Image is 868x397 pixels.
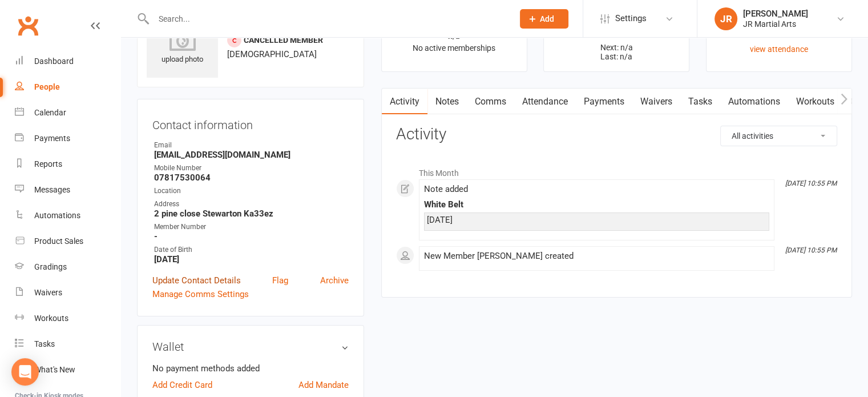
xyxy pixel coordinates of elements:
div: Location [154,186,349,197]
a: Payments [576,89,632,115]
a: Waivers [15,280,120,306]
div: Note added [424,185,769,194]
i: [DATE] 10:55 PM [785,246,837,254]
a: Activity [382,89,427,115]
a: Messages [15,177,120,203]
strong: - [154,231,349,242]
span: Add [540,14,554,23]
div: Reports [34,159,62,169]
div: Mobile Number [154,163,349,174]
p: Next: n/a Last: n/a [554,43,679,61]
span: Settings [615,6,647,31]
strong: [EMAIL_ADDRESS][DOMAIN_NAME] [154,150,349,160]
a: Automations [720,89,788,115]
a: What's New [15,357,120,383]
a: Tasks [15,331,120,357]
div: Waivers [34,288,62,297]
a: Automations [15,203,120,228]
div: Product Sales [34,236,83,246]
a: Waivers [632,89,680,115]
div: Automations [34,211,80,220]
div: Open Intercom Messenger [11,358,39,386]
a: People [15,74,120,100]
a: Update Contact Details [152,274,241,287]
h3: Wallet [152,340,349,353]
li: No payment methods added [152,362,349,375]
a: Workouts [15,306,120,331]
h3: Contact information [152,114,349,131]
div: [PERSON_NAME] [743,9,808,19]
a: Manage Comms Settings [152,287,249,301]
button: Add [520,9,568,29]
a: Calendar [15,100,120,126]
div: People [34,82,60,91]
a: Workouts [788,89,842,115]
div: Date of Birth [154,244,349,255]
span: Cancelled member [244,35,323,45]
div: New Member [PERSON_NAME] created [424,251,769,261]
div: JR [714,7,737,30]
div: What's New [34,365,75,374]
a: Add Credit Card [152,378,212,392]
strong: 2 pine close Stewarton Ka33ez [154,208,349,219]
a: Archive [320,274,349,287]
a: Clubworx [14,11,42,40]
strong: 07817530064 [154,173,349,183]
strong: [DATE] [154,254,349,264]
div: [DATE] [427,215,766,225]
div: Messages [34,185,70,194]
div: £0.00 [554,28,679,40]
a: Tasks [680,89,720,115]
li: This Month [396,161,837,179]
div: Dashboard [34,57,74,66]
div: Email [154,140,349,151]
a: Payments [15,126,120,151]
div: Never [717,28,841,40]
div: Payments [34,134,70,143]
div: Calendar [34,108,66,117]
a: view attendance [750,45,808,54]
div: Workouts [34,314,68,323]
a: Dashboard [15,49,120,74]
a: Comms [467,89,514,115]
div: Gradings [34,262,67,271]
a: Reports [15,151,120,177]
a: Product Sales [15,228,120,254]
span: No active memberships [413,43,495,53]
h3: Activity [396,126,837,143]
div: Address [154,199,349,210]
div: White Belt [424,200,769,210]
a: Attendance [514,89,576,115]
div: upload photo [147,28,218,66]
a: Gradings [15,254,120,280]
a: Notes [427,89,467,115]
div: JR Martial Arts [743,19,808,29]
span: [DEMOGRAPHIC_DATA] [227,49,317,59]
i: [DATE] 10:55 PM [785,179,837,187]
div: Member Number [154,222,349,232]
a: Flag [272,274,288,287]
div: Tasks [34,339,55,348]
input: Search... [150,11,505,27]
a: Add Mandate [298,378,349,392]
